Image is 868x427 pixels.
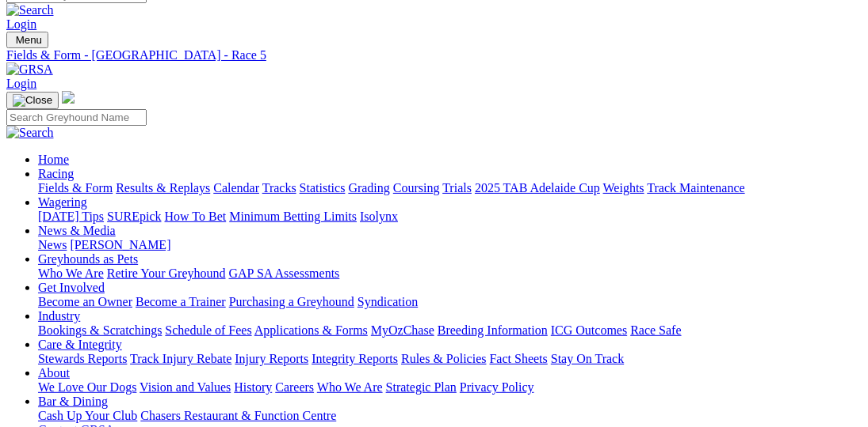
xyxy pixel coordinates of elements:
a: News & Media [38,224,116,237]
a: Get Involved [38,281,105,294]
a: Isolynx [360,210,398,223]
a: Schedule of Fees [165,323,251,337]
a: Race Safe [630,323,681,337]
a: Industry [38,309,80,323]
button: Toggle navigation [6,32,48,48]
a: Login [6,17,36,31]
img: Close [13,94,52,107]
div: Racing [38,181,862,195]
a: Trials [442,181,472,195]
div: Wagering [38,210,862,224]
div: Bar & Dining [38,409,862,423]
a: [DATE] Tips [38,210,104,223]
img: Search [6,3,54,17]
a: Wagering [38,195,87,209]
a: Minimum Betting Limits [229,210,357,223]
a: Strategic Plan [386,380,457,394]
a: Integrity Reports [312,352,398,365]
div: News & Media [38,238,862,252]
a: How To Bet [165,210,227,223]
a: We Love Our Dogs [38,380,136,394]
a: Grading [349,181,390,195]
div: Get Involved [38,295,862,309]
a: SUREpick [107,210,161,223]
input: Search [6,109,147,126]
a: Privacy Policy [460,380,534,394]
a: Chasers Restaurant & Function Centre [140,409,336,422]
a: Fields & Form [38,181,113,195]
a: Become an Owner [38,295,132,308]
a: About [38,366,70,380]
a: Stewards Reports [38,352,127,365]
a: Retire Your Greyhound [107,266,226,280]
a: GAP SA Assessments [229,266,340,280]
a: Stay On Track [551,352,624,365]
a: Syndication [358,295,418,308]
a: Greyhounds as Pets [38,252,138,266]
a: Bar & Dining [38,395,108,408]
a: Calendar [213,181,259,195]
div: Greyhounds as Pets [38,266,862,281]
a: Purchasing a Greyhound [229,295,354,308]
a: Care & Integrity [38,338,122,351]
img: Search [6,126,54,140]
a: Track Injury Rebate [130,352,231,365]
a: Injury Reports [235,352,308,365]
a: Bookings & Scratchings [38,323,162,337]
img: logo-grsa-white.png [62,91,75,104]
a: Applications & Forms [254,323,368,337]
a: Fact Sheets [490,352,548,365]
a: 2025 TAB Adelaide Cup [475,181,600,195]
a: Cash Up Your Club [38,409,137,422]
a: [PERSON_NAME] [70,238,170,251]
a: Racing [38,167,74,180]
a: Weights [603,181,644,195]
img: GRSA [6,62,53,77]
a: Home [38,153,69,166]
span: Menu [16,34,42,46]
a: Who We Are [317,380,383,394]
a: Careers [275,380,314,394]
button: Toggle navigation [6,92,59,109]
a: Vision and Values [140,380,231,394]
a: ICG Outcomes [551,323,627,337]
a: Results & Replays [116,181,210,195]
a: Fields & Form - [GEOGRAPHIC_DATA] - Race 5 [6,48,862,62]
a: Become a Trainer [136,295,226,308]
a: MyOzChase [371,323,434,337]
a: News [38,238,67,251]
a: Track Maintenance [648,181,745,195]
a: Breeding Information [438,323,548,337]
div: About [38,380,862,395]
div: Industry [38,323,862,338]
a: Statistics [300,181,346,195]
a: Login [6,77,36,90]
a: Rules & Policies [401,352,487,365]
a: Coursing [393,181,440,195]
a: History [234,380,272,394]
a: Who We Are [38,266,104,280]
div: Care & Integrity [38,352,862,366]
a: Tracks [262,181,296,195]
